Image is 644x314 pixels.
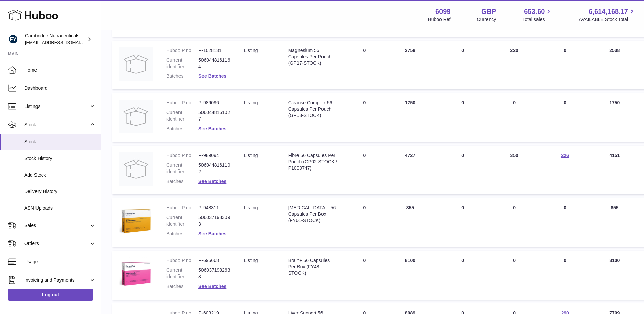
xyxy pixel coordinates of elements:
td: 350 [490,146,538,195]
span: Listings [24,103,89,110]
span: Home [24,67,96,73]
span: 0 [564,100,566,105]
td: 0 [344,93,385,142]
td: 4727 [385,146,435,195]
dt: Batches [166,283,198,290]
td: 0 [435,251,490,300]
td: 8100 [592,251,638,300]
td: 855 [385,198,435,247]
td: 0 [435,146,490,195]
dt: Current identifier [166,109,198,122]
div: Brain+ 56 Capsules Per Box (FY48-STOCK) [288,257,338,277]
td: 2758 [385,41,435,90]
img: product image [119,257,153,291]
span: 0 [564,205,566,210]
dt: Current identifier [166,214,198,227]
span: AVAILABLE Stock Total [579,16,636,23]
td: 4151 [592,146,638,195]
span: Total sales [522,16,552,23]
span: Stock [24,122,89,128]
dt: Huboo P no [166,152,198,159]
td: 0 [435,93,490,142]
dt: Huboo P no [166,100,198,106]
td: 2538 [592,41,638,90]
td: 220 [490,41,538,90]
dd: 5060371983093 [198,214,231,227]
dt: Current identifier [166,162,198,175]
img: huboo@camnutra.com [8,34,18,44]
img: product image [119,100,153,133]
a: See Batches [198,179,226,184]
span: Stock [24,139,96,145]
dd: 5060371982638 [198,267,231,280]
span: listing [244,205,258,210]
span: 6,614,168.17 [589,7,628,16]
dd: P-989094 [198,152,231,159]
img: product image [119,205,153,238]
td: 0 [490,198,538,247]
span: 0 [564,258,566,263]
td: 0 [344,198,385,247]
td: 0 [435,198,490,247]
span: 653.60 [524,7,545,16]
div: [MEDICAL_DATA]+ 56 Capsules Per Box (FY61-STOCK) [288,205,338,224]
td: 1750 [385,93,435,142]
span: Stock History [24,155,96,162]
a: See Batches [198,73,226,79]
div: Currency [477,16,496,23]
div: Cleanse Complex 56 Capsules Per Pouch (GP03-STOCK) [288,100,338,119]
img: product image [119,152,153,186]
a: 6,614,168.17 AVAILABLE Stock Total [579,7,636,23]
dd: 5060448161102 [198,162,231,175]
dd: 5060448161027 [198,109,231,122]
span: ASN Uploads [24,205,96,211]
td: 0 [490,251,538,300]
dd: P-695668 [198,257,231,264]
span: Sales [24,222,89,229]
a: 226 [561,153,569,158]
span: 0 [564,48,566,53]
span: Delivery History [24,188,96,195]
td: 855 [592,198,638,247]
dt: Huboo P no [166,205,198,211]
dt: Batches [166,178,198,185]
dt: Batches [166,126,198,132]
dt: Current identifier [166,267,198,280]
dt: Current identifier [166,57,198,70]
td: 1750 [592,93,638,142]
dd: P-1028131 [198,47,231,54]
a: See Batches [198,126,226,131]
dt: Batches [166,231,198,237]
a: See Batches [198,284,226,289]
dt: Huboo P no [166,47,198,54]
img: product image [119,47,153,81]
td: 0 [344,146,385,195]
strong: GBP [481,7,496,16]
span: [EMAIL_ADDRESS][DOMAIN_NAME] [25,40,99,45]
a: 653.60 Total sales [522,7,552,23]
dt: Huboo P no [166,257,198,264]
div: Fibre 56 Capsules Per Pouch (GP02-STOCK / P1009747) [288,152,338,172]
td: 0 [344,41,385,90]
dd: P-948311 [198,205,231,211]
td: 0 [344,251,385,300]
dd: P-989096 [198,100,231,106]
span: Dashboard [24,85,96,91]
a: Log out [8,289,93,301]
span: listing [244,153,258,158]
div: Magnesium 56 Capsules Per Pouch (GP17-STOCK) [288,47,338,67]
span: Invoicing and Payments [24,277,89,283]
span: listing [244,48,258,53]
dt: Batches [166,73,198,79]
dd: 5060448161164 [198,57,231,70]
td: 8100 [385,251,435,300]
td: 0 [435,41,490,90]
strong: 6099 [435,7,451,16]
span: Usage [24,259,96,265]
div: Huboo Ref [428,16,451,23]
div: Cambridge Nutraceuticals Ltd [25,33,86,46]
span: Orders [24,240,89,247]
span: listing [244,258,258,263]
span: Add Stock [24,172,96,178]
span: listing [244,100,258,105]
